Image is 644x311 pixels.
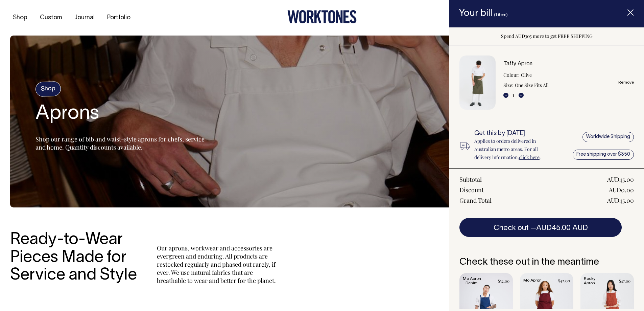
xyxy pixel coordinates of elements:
[10,231,142,285] h3: Ready-to-Wear Pieces Made for Service and Style
[521,71,532,79] dd: Olive
[607,196,634,204] div: AUD45.00
[35,135,205,151] span: Shop our range of bib and waist-style aprons for chefs, service and home. Quantity discounts avai...
[503,71,520,79] dt: Colour:
[37,12,65,23] a: Custom
[494,13,508,17] span: (1 item)
[609,186,634,194] div: AUD0.00
[503,93,508,98] button: -
[515,81,549,89] dd: One Size Fits All
[459,175,482,183] div: Subtotal
[519,154,540,160] a: click here
[459,55,496,110] img: Taffy Apron
[35,103,205,125] h2: Aprons
[503,81,514,89] dt: Size:
[519,93,524,98] button: +
[459,196,492,204] div: Grand Total
[501,33,593,39] span: Spend AUD305 more to get FREE SHIPPING
[72,12,97,23] a: Journal
[474,130,554,137] h6: Get this by [DATE]
[459,257,634,268] h6: Check these out in the meantime
[104,12,133,23] a: Portfolio
[503,62,532,66] a: Taffy Apron
[10,12,30,23] a: Shop
[536,225,588,231] span: AUD45.00 AUD
[618,80,634,85] a: Remove
[459,186,484,194] div: Discount
[35,81,61,97] h4: Shop
[157,244,279,285] p: Our aprons, workwear and accessories are evergreen and enduring. All products are restocked regul...
[607,175,634,183] div: AUD45.00
[459,218,622,237] button: Check out —AUD45.00 AUD
[474,137,554,161] p: Applies to orders delivered in Australian metro areas. For all delivery information, .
